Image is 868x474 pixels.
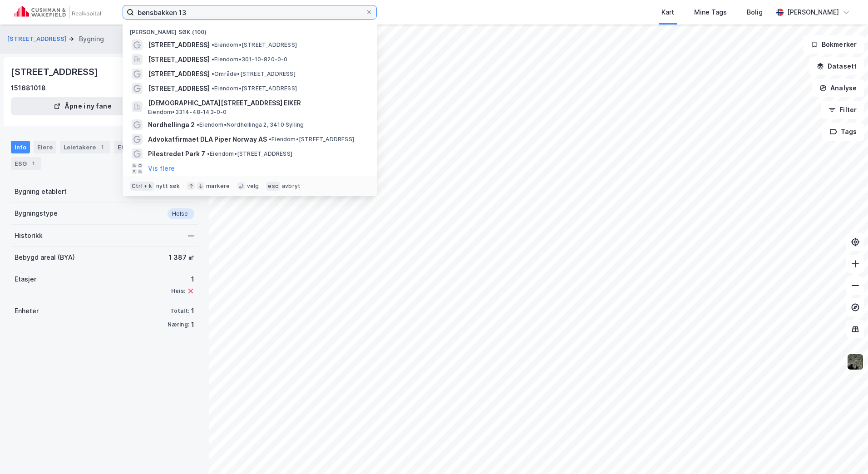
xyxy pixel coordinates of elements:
[11,97,154,115] button: Åpne i ny fane
[197,121,199,128] span: •
[191,319,194,330] div: 1
[171,287,185,295] div: Heis:
[148,134,267,145] span: Advokatfirmaet DLA Piper Norway AS
[15,230,43,241] div: Historikk
[661,7,674,18] div: Kart
[148,98,366,109] span: [DEMOGRAPHIC_DATA][STREET_ADDRESS] EIKER
[188,230,194,241] div: —
[148,69,210,79] span: [STREET_ADDRESS]
[821,101,864,119] button: Filter
[118,143,182,151] div: Etasjer og enheter
[148,39,210,50] span: [STREET_ADDRESS]
[212,41,214,48] span: •
[11,83,46,94] div: 151681018
[747,7,763,18] div: Bolig
[148,163,175,174] button: Vis flere
[15,306,39,316] div: Enheter
[168,321,189,328] div: Næring:
[206,183,230,190] div: markere
[148,83,210,94] span: [STREET_ADDRESS]
[191,306,194,316] div: 1
[29,159,38,168] div: 1
[148,119,195,130] span: Nordhellinga 2
[98,143,107,152] div: 1
[15,186,67,197] div: Bygning etablert
[822,123,864,141] button: Tags
[11,64,100,79] div: [STREET_ADDRESS]
[847,353,864,370] img: 9k=
[269,136,271,143] span: •
[7,35,69,44] button: [STREET_ADDRESS]
[11,157,41,170] div: ESG
[266,182,280,191] div: esc
[247,183,259,190] div: velg
[282,183,301,190] div: avbryt
[809,57,864,75] button: Datasett
[170,307,189,315] div: Totalt:
[79,34,104,44] div: Bygning
[15,274,36,285] div: Etasjer
[148,54,210,65] span: [STREET_ADDRESS]
[212,85,297,92] span: Eiendom • [STREET_ADDRESS]
[212,41,297,49] span: Eiendom • [STREET_ADDRESS]
[148,109,227,116] span: Eiendom • 3314-48-143-0-0
[11,141,30,153] div: Info
[694,7,727,18] div: Mine Tags
[169,252,194,263] div: 1 387 ㎡
[207,150,292,158] span: Eiendom • [STREET_ADDRESS]
[803,35,864,54] button: Bokmerker
[171,274,194,285] div: 1
[212,70,214,77] span: •
[823,430,868,474] iframe: Chat Widget
[812,79,864,97] button: Analyse
[130,182,154,191] div: Ctrl + k
[269,136,354,143] span: Eiendom • [STREET_ADDRESS]
[207,150,210,157] span: •
[123,21,377,38] div: [PERSON_NAME] søk (100)
[212,56,214,63] span: •
[156,183,180,190] div: nytt søk
[15,208,58,219] div: Bygningstype
[197,121,304,128] span: Eiendom • Nordhellinga 2, 3410 Sylling
[15,6,101,19] img: cushman-wakefield-realkapital-logo.202ea83816669bd177139c58696a8fa1.svg
[34,141,56,153] div: Eiere
[134,5,365,19] input: Søk på adresse, matrikkel, gårdeiere, leietakere eller personer
[823,430,868,474] div: Kontrollprogram for chat
[15,252,75,263] div: Bebygd areal (BYA)
[787,7,839,18] div: [PERSON_NAME]
[212,85,214,92] span: •
[212,56,288,63] span: Eiendom • 301-10-820-0-0
[212,70,296,78] span: Område • [STREET_ADDRESS]
[148,148,205,159] span: Pilestredet Park 7
[60,141,110,153] div: Leietakere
